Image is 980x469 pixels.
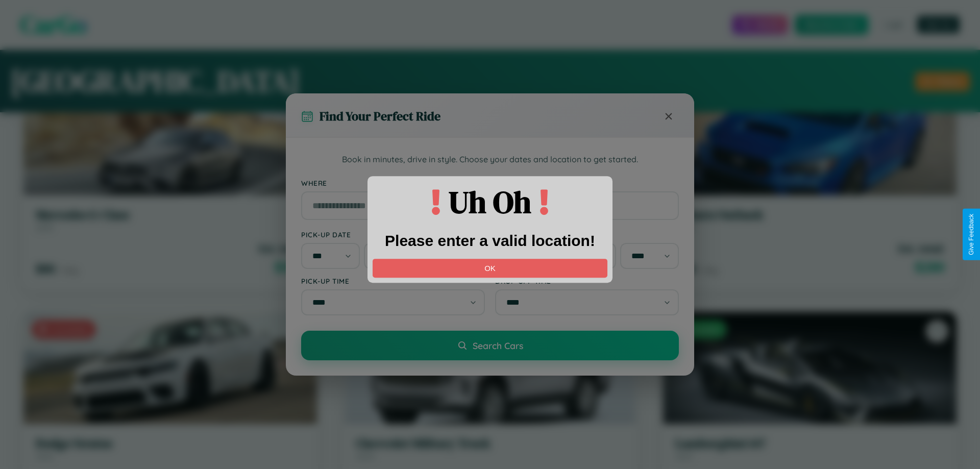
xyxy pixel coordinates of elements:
[495,230,679,239] label: Drop-off Date
[301,277,485,285] label: Pick-up Time
[495,277,679,285] label: Drop-off Time
[473,340,523,351] span: Search Cars
[301,153,679,166] p: Book in minutes, drive in style. Choose your dates and location to get started.
[301,179,679,187] label: Where
[320,108,440,125] h3: Find Your Perfect Ride
[301,230,485,239] label: Pick-up Date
